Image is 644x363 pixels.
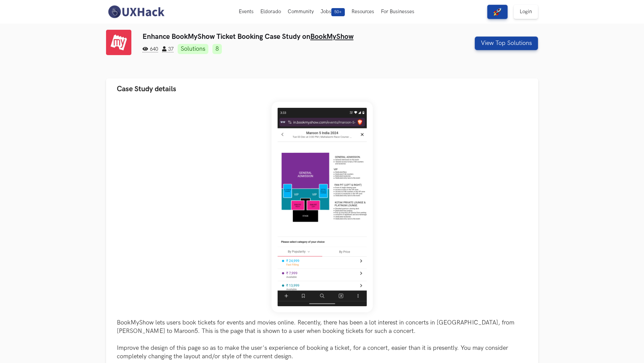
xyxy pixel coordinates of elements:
[162,46,174,52] span: 37
[143,46,158,52] span: 640
[475,37,538,50] button: View Top Solutions
[272,102,373,312] img: Weekend_Hackathon_47_banner.png
[106,78,538,100] button: Case Study details
[331,8,345,16] span: 50+
[106,30,131,55] img: BookMyShow logo
[106,5,166,19] img: UXHack-logo.png
[493,8,501,16] img: rocket
[143,32,429,41] h3: Enhance BookMyShow Ticket Booking Case Study on
[212,44,222,54] a: 8
[178,44,208,54] a: Solutions
[514,5,538,19] a: Login
[117,84,176,94] span: Case Study details
[310,32,354,41] a: BookMyShow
